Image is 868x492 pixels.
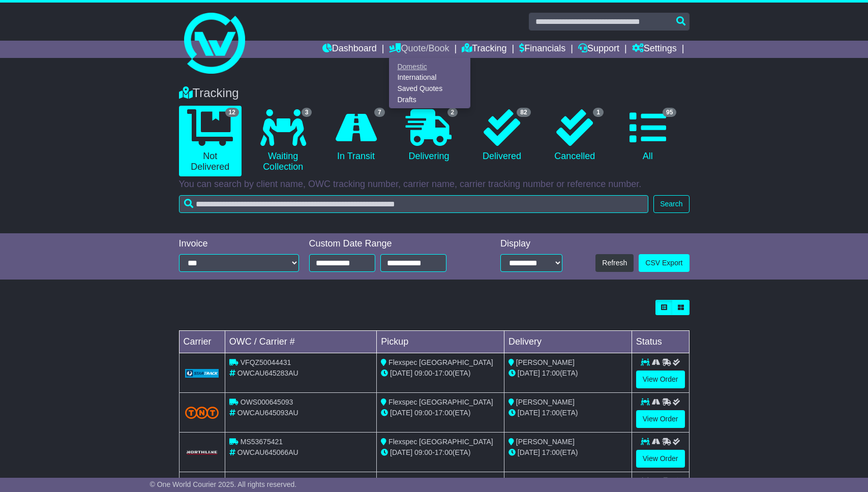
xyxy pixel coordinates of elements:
span: 09:00 [414,448,432,456]
a: Saved Quotes [390,83,470,95]
span: 95 [663,108,676,117]
img: GetCarrierServiceLogo [185,369,219,378]
a: Dashboard [322,41,377,58]
span: 82 [517,108,530,117]
td: Carrier [179,331,225,353]
div: - (ETA) [381,447,500,458]
div: (ETA) [508,408,627,418]
a: 82 Delivered [470,106,533,166]
span: OWCAU645093AU [237,409,298,417]
td: Delivery [504,331,632,353]
a: 12 Not Delivered [179,106,242,176]
a: CSV Export [639,254,689,272]
a: 3 Waiting Collection [252,106,314,176]
a: International [390,72,470,83]
div: Custom Date Range [309,238,472,250]
a: 95 All [616,106,679,166]
a: Settings [632,41,677,58]
div: Tracking [174,86,695,101]
img: website_grey.svg [16,26,24,35]
span: [PERSON_NAME] [516,358,575,366]
span: [DATE] [390,409,412,417]
span: [PERSON_NAME] [516,438,575,446]
span: Flexspec [GEOGRAPHIC_DATA] [388,358,493,366]
p: You can search by client name, OWC tracking number, carrier name, carrier tracking number or refe... [179,179,690,190]
span: [DATE] [518,369,540,377]
span: [DATE] [390,369,412,377]
span: 09:00 [414,409,432,417]
div: Domain Overview [41,60,91,67]
span: [PERSON_NAME] [516,398,575,406]
a: 2 Delivering [398,106,460,166]
img: tab_keywords_by_traffic_grey.svg [103,59,111,67]
span: 2 [447,108,458,117]
span: [DATE] [390,448,412,456]
a: Quote/Book [389,41,449,58]
div: v 4.0.25 [28,16,50,24]
span: OWCAU645066AU [237,448,298,456]
a: View Order [636,371,685,388]
span: MS53675421 [241,438,283,446]
span: 17:00 [542,409,560,417]
span: 17:00 [435,409,453,417]
a: Tracking [462,41,506,58]
div: Invoice [179,238,299,250]
span: 17:00 [435,448,453,456]
div: (ETA) [508,368,627,379]
div: Quote/Book [389,58,470,108]
div: (ETA) [508,447,627,458]
span: 1 [593,108,604,117]
span: OWCAU645283AU [237,369,298,377]
div: - (ETA) [381,368,500,379]
a: View Order [636,450,685,468]
a: Financials [519,41,565,58]
span: OWS000645093 [241,398,293,406]
td: Status [632,331,689,353]
td: Pickup [377,331,504,353]
span: © One World Courier 2025. All rights reserved. [150,480,297,488]
span: Flexspec [GEOGRAPHIC_DATA] [388,438,493,446]
a: View Order [636,410,685,428]
button: Search [653,195,689,213]
span: 17:00 [542,369,560,377]
span: [DATE] [518,448,540,456]
a: Domestic [390,61,470,72]
span: 3 [302,108,312,117]
img: logo_orange.svg [16,16,24,24]
span: VFQZ50044431 [241,358,291,366]
a: 7 In Transit [324,106,387,166]
div: Domain: [DOMAIN_NAME] [26,26,112,35]
span: Flexspec [GEOGRAPHIC_DATA] [388,398,493,406]
span: [DATE] [518,409,540,417]
div: - (ETA) [381,408,500,418]
span: 12 [225,108,239,117]
img: GetCarrierServiceLogo [185,450,219,455]
div: Keywords by Traffic [114,60,168,67]
span: 17:00 [435,369,453,377]
a: Drafts [390,94,470,105]
span: 7 [374,108,385,117]
img: TNT_Domestic.png [185,407,219,419]
span: 09:00 [414,369,432,377]
img: tab_domain_overview_orange.svg [29,59,38,67]
button: Refresh [595,254,634,272]
div: Display [500,238,562,250]
a: 1 Cancelled [544,106,606,166]
a: Support [578,41,619,58]
td: OWC / Carrier # [225,331,376,353]
span: 17:00 [542,448,560,456]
